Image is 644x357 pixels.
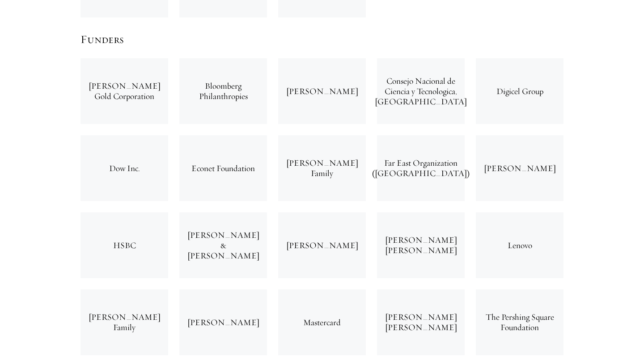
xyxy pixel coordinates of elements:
[80,135,168,201] div: Dow Inc.
[179,58,267,124] div: Bloomberg Philanthropies
[278,212,366,278] div: [PERSON_NAME]
[179,212,267,278] div: [PERSON_NAME] & [PERSON_NAME]
[377,58,465,124] div: Consejo Nacional de Ciencia y Tecnologica, [GEOGRAPHIC_DATA]
[179,289,267,355] div: [PERSON_NAME]
[278,58,366,124] div: [PERSON_NAME]
[476,135,563,201] div: [PERSON_NAME]
[476,289,563,355] div: The Pershing Square Foundation
[377,289,465,355] div: [PERSON_NAME] [PERSON_NAME]
[80,58,168,124] div: [PERSON_NAME] Gold Corporation
[377,212,465,278] div: [PERSON_NAME] [PERSON_NAME]
[80,289,168,355] div: [PERSON_NAME] Family
[80,212,168,278] div: HSBC
[278,135,366,201] div: [PERSON_NAME] Family
[80,32,563,47] h5: Funders
[476,58,563,124] div: Digicel Group
[476,212,563,278] div: Lenovo
[179,135,267,201] div: Econet Foundation
[377,135,465,201] div: Far East Organization ([GEOGRAPHIC_DATA])
[278,289,366,355] div: Mastercard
